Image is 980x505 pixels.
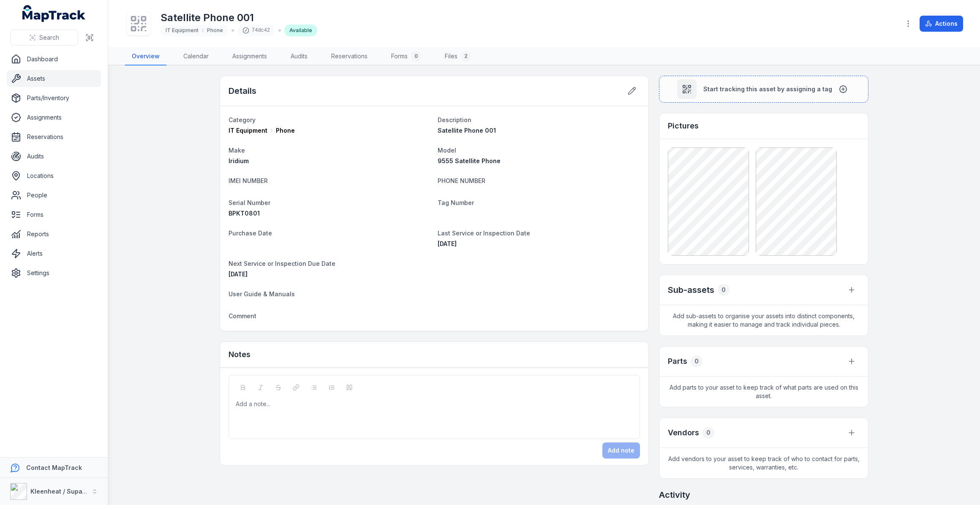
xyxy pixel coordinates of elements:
span: Description [438,116,471,123]
span: IT Equipment [166,27,199,34]
a: People [7,187,101,204]
a: Reservations [7,128,101,145]
a: Files2 [438,48,478,66]
div: 74dc42 [237,25,275,36]
strong: Contact MapTrack [26,464,82,471]
span: Add vendors to your asset to keep track of who to contact for parts, services, warranties, etc. [659,448,868,478]
a: Parts/Inventory [7,90,101,106]
span: Satellite Phone 001 [438,127,496,134]
a: Forms0 [384,48,428,66]
h3: Pictures [668,120,699,132]
a: Reservations [324,48,374,66]
span: Phone [276,126,295,135]
span: Last Service or Inspection Date [438,229,530,237]
a: MapTrack [22,5,86,22]
div: 0 [718,284,730,296]
a: Assignments [7,109,101,126]
span: Search [39,33,59,42]
span: Make [229,147,245,154]
button: Start tracking this asset by assigning a tag [659,76,868,103]
span: Purchase Date [229,229,272,237]
span: Serial Number [229,199,270,206]
button: Actions [920,16,963,32]
span: [DATE] [229,270,248,278]
h3: Vendors [668,427,699,439]
span: Next Service or Inspection Due Date [229,260,335,267]
span: Model [438,147,456,154]
h2: Activity [659,489,690,501]
a: Overview [125,48,166,66]
span: PHONE NUMBER [438,177,485,184]
h2: Details [229,85,256,97]
time: 01/04/2025, 12:00:00 am [229,270,248,278]
strong: Kleenheat / Supagas [30,488,93,495]
button: Search [10,30,78,46]
span: Iridium [229,157,249,164]
span: User Guide & Manuals [229,290,295,298]
span: BPKT0801 [229,210,260,217]
span: IT Equipment [229,126,267,135]
div: 0 [691,355,702,367]
a: Settings [7,265,101,281]
a: Locations [7,167,101,184]
a: Assets [7,70,101,87]
span: Tag Number [438,199,474,206]
span: Add sub-assets to organise your assets into distinct components, making it easier to manage and t... [659,305,868,336]
a: Audits [7,148,101,165]
span: 9555 Satellite Phone [438,157,501,164]
a: Reports [7,226,101,243]
div: 0 [411,51,421,61]
span: Start tracking this asset by assigning a tag [703,85,832,93]
div: 2 [461,51,471,61]
h1: Satellite Phone 001 [161,11,317,25]
span: Category [229,116,256,123]
a: Dashboard [7,51,101,68]
span: IMEI NUMBER [229,177,268,184]
time: 01/01/2025, 12:00:00 am [438,240,457,247]
span: [DATE] [438,240,457,247]
a: Forms [7,206,101,223]
span: Comment [229,312,256,319]
a: Audits [284,48,314,66]
div: Available [284,25,317,36]
a: Calendar [177,48,215,66]
div: 0 [702,427,714,439]
h3: Parts [668,355,687,367]
a: Alerts [7,245,101,262]
span: Add parts to your asset to keep track of what parts are used on this asset. [659,377,868,407]
h2: Sub-assets [668,284,714,296]
h3: Notes [229,349,250,360]
span: Phone [207,27,223,34]
a: Assignments [226,48,274,66]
